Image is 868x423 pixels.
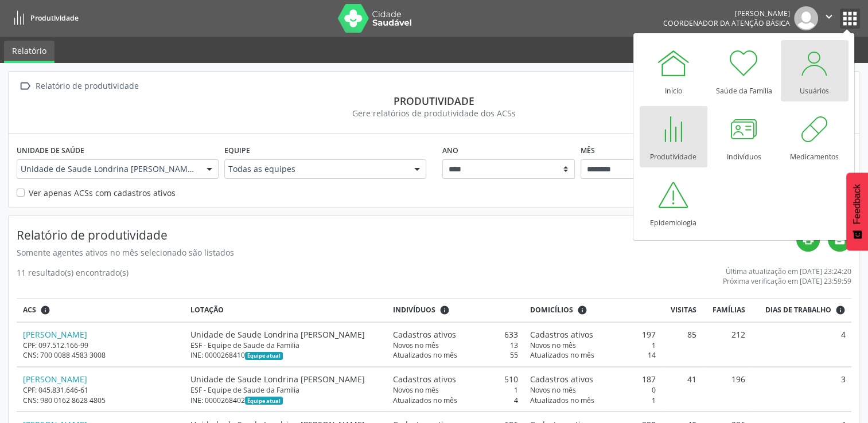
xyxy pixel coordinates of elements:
[703,367,752,412] td: 196
[190,385,380,395] div: ESF - Equipe de Saude da Familia
[530,385,656,395] div: 0
[393,385,439,395] span: Novos no mês
[17,246,796,258] div: Somente agentes ativos no mês selecionado são listados
[393,395,457,405] span: Atualizados no mês
[23,329,87,340] a: [PERSON_NAME]
[393,305,435,315] span: Indivíduos
[23,395,179,405] div: CNS: 980 0162 8628 4805
[439,305,450,315] i: <div class="text-left"> <div> <strong>Cadastros ativos:</strong> Cadastros que estão vinculados a...
[23,340,179,350] div: CPF: 097.512.166-99
[17,78,33,95] i: 
[393,373,456,385] span: Cadastros ativos
[40,305,50,315] i: ACSs que estiveram vinculados a uma UBS neste período, mesmo sem produtividade.
[663,18,790,28] span: Coordenador da Atenção Básica
[17,78,141,95] a:  Relatório de produtividade
[530,340,656,350] div: 1
[393,328,456,340] span: Cadastros ativos
[23,305,36,315] span: ACS
[751,367,851,412] td: 3
[224,142,250,159] label: Equipe
[723,276,851,286] div: Próxima verificação em [DATE] 23:59:59
[751,322,851,367] td: 4
[17,95,851,107] div: Produtividade
[661,367,703,412] td: 41
[530,305,573,315] span: Domicílios
[23,350,179,360] div: CNS: 700 0088 4583 3008
[190,373,380,385] div: Unidade de Saude Londrina [PERSON_NAME]
[823,10,835,23] i: 
[393,350,519,360] div: 55
[190,350,380,360] div: INE: 0000268410
[245,352,282,360] span: Esta é a equipe atual deste Agente
[710,40,778,101] a: Saúde da Família
[393,350,457,360] span: Atualizados no mês
[781,40,848,101] a: Usuários
[17,228,796,242] h4: Relatório de produtividade
[794,6,818,30] img: img
[530,328,593,340] span: Cadastros ativos
[17,142,84,159] label: Unidade de saúde
[661,299,703,322] th: Visitas
[846,173,868,250] button: Feedback - Mostrar pesquisa
[393,340,519,350] div: 13
[30,13,79,23] span: Produtividade
[530,373,656,385] div: 187
[23,385,179,395] div: CPF: 045.831.646-61
[190,395,380,405] div: INE: 0000268402
[835,305,846,315] i: Dias em que o(a) ACS fez pelo menos uma visita, ou ficha de cadastro individual ou cadastro domic...
[581,142,595,159] label: Mês
[8,9,79,28] a: Produtividade
[228,163,403,175] span: Todas as equipes
[530,350,656,360] div: 14
[393,395,519,405] div: 4
[393,385,519,395] div: 1
[663,9,790,18] div: [PERSON_NAME]
[640,172,707,233] a: Epidemiologia
[530,395,594,405] span: Atualizados no mês
[393,373,519,385] div: 510
[23,374,87,385] a: [PERSON_NAME]
[17,107,851,119] div: Gere relatórios de produtividade dos ACSs
[530,395,656,405] div: 1
[640,40,707,101] a: Início
[852,184,862,224] span: Feedback
[530,373,593,385] span: Cadastros ativos
[442,142,458,159] label: Ano
[703,322,752,367] td: 212
[393,328,519,340] div: 633
[530,328,656,340] div: 197
[17,267,129,286] div: 11 resultado(s) encontrado(s)
[530,340,576,350] span: Novos no mês
[530,385,576,395] span: Novos no mês
[577,305,587,315] i: <div class="text-left"> <div> <strong>Cadastros ativos:</strong> Cadastros que estão vinculados a...
[765,305,831,315] span: Dias de trabalho
[781,106,848,167] a: Medicamentos
[185,299,387,322] th: Lotação
[190,328,380,340] div: Unidade de Saude Londrina [PERSON_NAME]
[723,267,851,276] div: Última atualização em [DATE] 23:24:20
[661,322,703,367] td: 85
[640,106,707,167] a: Produtividade
[190,340,380,350] div: ESF - Equipe de Saude da Familia
[840,9,860,29] button: apps
[703,299,752,322] th: Famílias
[33,78,141,95] div: Relatório de produtividade
[530,350,594,360] span: Atualizados no mês
[710,106,778,167] a: Indivíduos
[393,340,439,350] span: Novos no mês
[4,41,55,63] a: Relatório
[21,163,195,175] span: Unidade de Saude Londrina [PERSON_NAME]
[245,397,282,405] span: Esta é a equipe atual deste Agente
[818,6,840,30] button: 
[29,187,176,199] label: Ver apenas ACSs com cadastros ativos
